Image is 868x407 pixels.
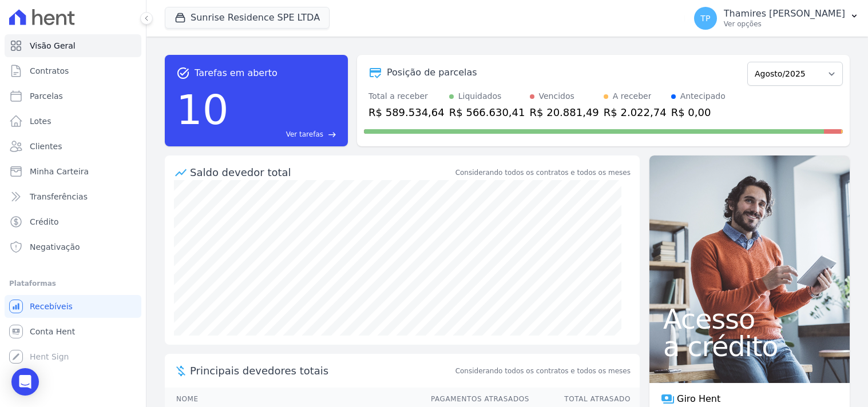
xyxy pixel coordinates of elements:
a: Minha Carteira [5,160,141,183]
div: R$ 0,00 [671,105,726,120]
div: Posição de parcelas [387,66,477,79]
span: Visão Geral [30,40,76,51]
div: Liquidados [458,90,502,102]
span: task_alt [176,66,190,80]
button: Sunrise Residence SPE LTDA [165,7,330,29]
a: Conta Hent [5,320,141,343]
a: Crédito [5,210,141,233]
span: Parcelas [30,90,63,102]
span: Principais devedores totais [190,363,453,378]
span: TP [700,14,710,22]
span: Negativação [30,241,80,253]
button: TP Thamires [PERSON_NAME] Ver opções [685,2,868,34]
span: Crédito [30,216,59,228]
a: Lotes [5,110,141,133]
a: Ver tarefas east [233,129,336,139]
div: R$ 589.534,64 [368,105,445,120]
a: Contratos [5,59,141,82]
div: Saldo devedor total [190,165,453,180]
a: Clientes [5,135,141,158]
span: Transferências [30,191,88,202]
span: a crédito [663,333,836,360]
span: Giro Hent [677,392,720,406]
div: Open Intercom Messenger [11,368,39,396]
div: Total a receber [368,90,445,102]
a: Recebíveis [5,295,141,318]
span: Lotes [30,115,51,127]
a: Negativação [5,236,141,258]
a: Visão Geral [5,34,141,57]
div: 10 [176,80,229,139]
a: Transferências [5,185,141,208]
div: Plataformas [9,277,137,290]
span: Conta Hent [30,326,75,337]
span: east [328,130,336,139]
p: Ver opções [724,19,845,29]
span: Minha Carteira [30,166,89,177]
div: Considerando todos os contratos e todos os meses [455,167,631,178]
div: R$ 20.881,49 [530,105,599,120]
span: Contratos [30,65,69,77]
a: Parcelas [5,85,141,107]
span: Ver tarefas [286,129,323,139]
span: Clientes [30,141,62,152]
div: Vencidos [539,90,574,102]
div: R$ 2.022,74 [604,105,667,120]
span: Considerando todos os contratos e todos os meses [455,366,631,376]
span: Recebíveis [30,301,73,312]
p: Thamires [PERSON_NAME] [724,8,845,19]
div: A receber [613,90,652,102]
div: Antecipado [680,90,726,102]
span: Tarefas em aberto [195,66,278,80]
div: R$ 566.630,41 [449,105,525,120]
span: Acesso [663,305,836,333]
